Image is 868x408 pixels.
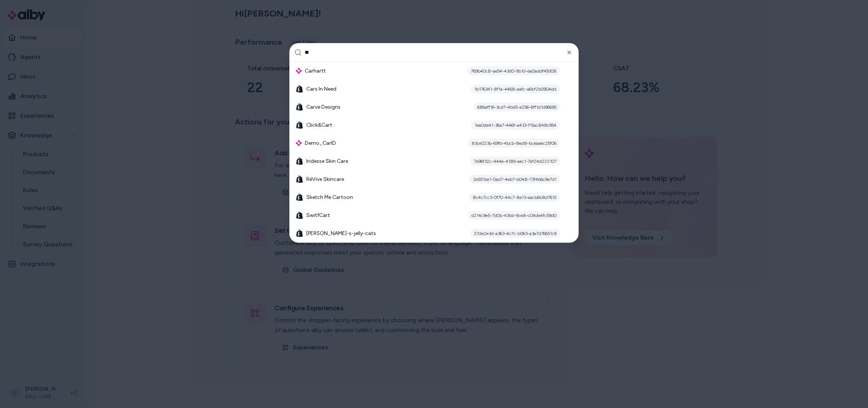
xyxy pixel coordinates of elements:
span: Iridesse Skin Care [306,157,348,165]
span: Sketch Me Cartoon [306,193,353,201]
div: 686aff16-3cd7-4bd5-a256-6ff1d1d96695 [474,102,560,111]
span: [PERSON_NAME]-s-jelly-cats [306,229,376,237]
div: Suggestions [290,62,578,242]
span: Cars In Need [306,85,336,93]
span: Carve Designs [306,103,341,111]
img: alby Logo [296,140,302,146]
span: SwitfCart [306,211,330,219]
span: Demo_CarID [305,139,336,147]
span: RéVive Skincare [306,175,344,183]
div: d214c9e5-7d0b-43bb-9ce8-c04de4fc59d0 [468,211,560,220]
div: 1ea0de41-36a7-446f-a433-f15ac848c954 [471,120,560,129]
img: alby Logo [296,68,302,74]
div: 1b176341-8f1a-4468-aafc-a6bf2b0904dd [471,84,560,93]
div: 2e551be1-0ad7-4eb7-b048-73f4b6c9e7d1 [469,174,560,184]
div: 7e96f32c-444e-4189-aec1-7ef24d222107 [470,156,560,165]
span: Carhartt [305,67,326,74]
span: Click&Cart [306,121,332,129]
div: 83ce023b-69fb-4bcb-8ed8-bceaaec25f06 [468,138,560,147]
div: 8c4c7cc3-0f70-44c7-8a13-aacb6b8d7615 [469,193,560,202]
div: 27de2e3d-a363-4c7c-b063-a3a7d76651c9 [470,229,560,238]
div: 769b40c8-ae54-43d0-9b1d-ea0addf49308 [467,66,560,75]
